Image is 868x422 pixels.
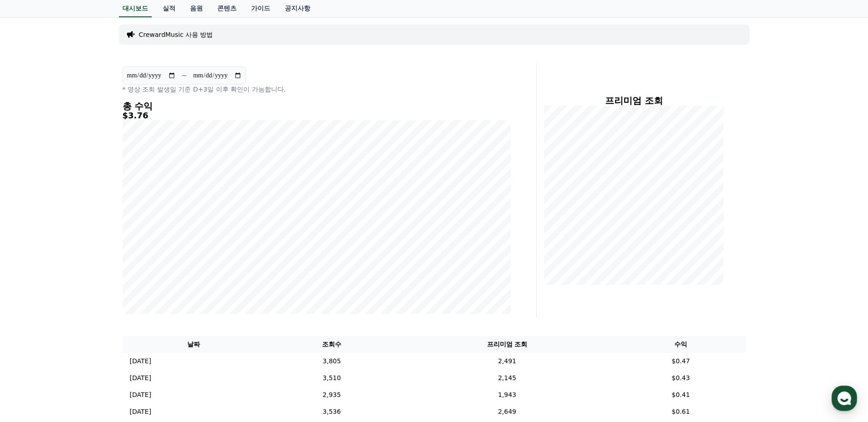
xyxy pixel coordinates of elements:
[398,403,616,420] td: 2,649
[123,111,511,120] h5: $3.76
[141,302,152,310] span: 설정
[265,370,398,386] td: 3,510
[130,373,151,383] p: [DATE]
[29,302,34,310] span: 홈
[181,70,187,81] p: ~
[139,30,213,39] a: CrewardMusic 사용 방법
[83,303,94,310] span: 대화
[398,370,616,386] td: 2,145
[544,96,724,106] h4: 프리미엄 조회
[265,336,398,353] th: 조회수
[123,85,511,94] p: * 영상 조회 발생일 기준 D+3일 이후 확인이 가능합니다.
[398,386,616,403] td: 1,943
[616,370,746,386] td: $0.43
[130,407,151,417] p: [DATE]
[616,336,746,353] th: 수익
[616,403,746,420] td: $0.61
[118,289,175,311] a: 설정
[398,336,616,353] th: 프리미엄 조회
[60,289,118,311] a: 대화
[130,356,151,366] p: [DATE]
[123,336,265,353] th: 날짜
[616,353,746,370] td: $0.47
[265,403,398,420] td: 3,536
[265,353,398,370] td: 3,805
[398,353,616,370] td: 2,491
[3,289,60,311] a: 홈
[123,101,511,111] h4: 총 수익
[130,390,151,400] p: [DATE]
[265,386,398,403] td: 2,935
[616,386,746,403] td: $0.41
